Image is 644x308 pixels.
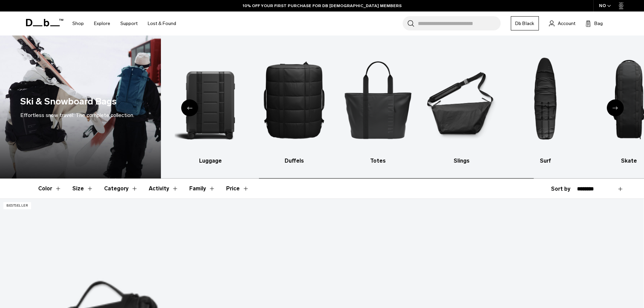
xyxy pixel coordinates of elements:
[509,46,581,165] a: Db Surf
[94,11,110,35] a: Explore
[258,46,330,165] a: Db Duffels
[174,46,246,165] li: 3 / 10
[594,20,603,27] span: Bag
[189,179,215,198] button: Toggle Filter
[342,46,414,153] img: Db
[20,95,117,109] h1: Ski & Snowboard Bags
[91,46,163,153] img: Db
[91,157,163,165] h3: Backpacks
[426,157,498,165] h3: Slings
[104,179,138,198] button: Toggle Filter
[558,20,575,27] span: Account
[120,11,138,35] a: Support
[509,157,581,165] h3: Surf
[174,46,246,165] a: Db Luggage
[38,179,62,198] button: Toggle Filter
[511,16,539,30] a: Db Black
[258,157,330,165] h3: Duffels
[586,19,603,27] button: Bag
[148,11,176,35] a: Lost & Found
[20,112,134,118] span: Effortless snow travel: The complete collection.
[342,157,414,165] h3: Totes
[342,46,414,165] a: Db Totes
[174,157,246,165] h3: Luggage
[91,46,163,165] li: 2 / 10
[342,46,414,165] li: 5 / 10
[174,46,246,153] img: Db
[607,99,624,116] div: Next slide
[226,179,249,198] button: Toggle Price
[426,46,498,153] img: Db
[426,46,498,165] li: 6 / 10
[258,46,330,153] img: Db
[149,179,178,198] button: Toggle Filter
[509,46,581,165] li: 7 / 10
[67,11,181,35] nav: Main Navigation
[549,19,575,27] a: Account
[91,46,163,165] a: Db Backpacks
[3,202,31,209] p: Bestseller
[243,3,402,9] a: 10% OFF YOUR FIRST PURCHASE FOR DB [DEMOGRAPHIC_DATA] MEMBERS
[72,179,93,198] button: Toggle Filter
[72,11,84,35] a: Shop
[181,99,198,116] div: Previous slide
[509,46,581,153] img: Db
[426,46,498,165] a: Db Slings
[258,46,330,165] li: 4 / 10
